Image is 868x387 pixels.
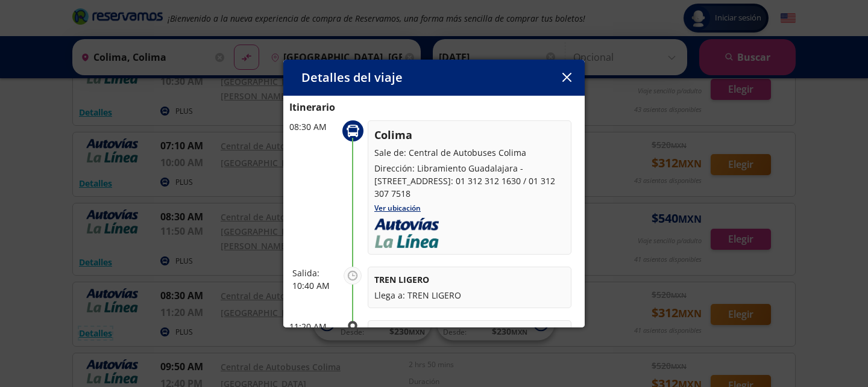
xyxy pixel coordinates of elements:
p: Sale de: Central de Autobuses Colima [374,146,565,159]
p: Salida: [292,267,338,279]
p: Dirección: Libramiento Guadalajara - [STREET_ADDRESS]: 01 312 312 1630 / 01 312 307 7518 [374,162,565,200]
p: Llega a: TREN LIGERO [374,289,565,302]
p: 08:30 AM [289,120,338,133]
p: Colima [374,127,565,143]
a: Ver ubicación [374,203,421,213]
p: 10:40 AM [292,279,338,292]
p: 11:20 AM [289,320,338,333]
img: Logo_Autovias_LaLinea_VERT.png [374,218,439,248]
p: [GEOGRAPHIC_DATA] [374,327,565,343]
p: Detalles del viaje [301,69,403,87]
p: TREN LIGERO [374,273,565,286]
p: Itinerario [289,100,579,114]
